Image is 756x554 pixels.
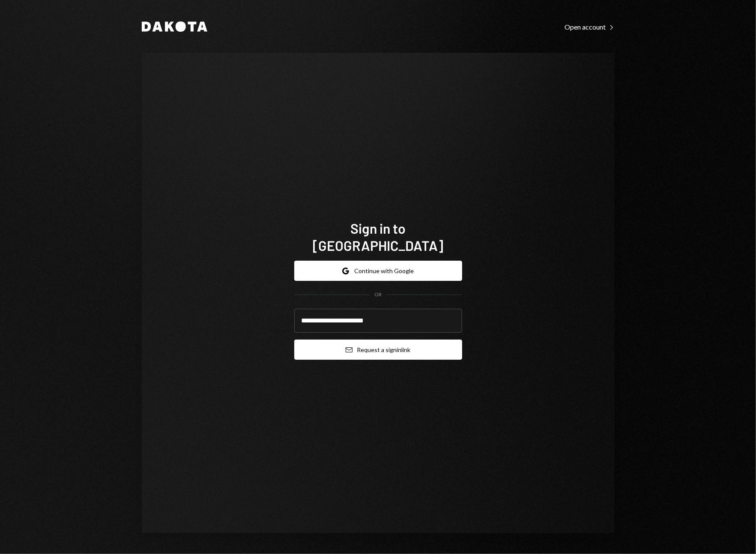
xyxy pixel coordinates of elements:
div: Open account [565,23,615,31]
button: Continue with Google [294,261,462,281]
a: Open account [565,22,615,31]
div: OR [374,291,382,298]
h1: Sign in to [GEOGRAPHIC_DATA] [294,220,462,254]
button: Request a signinlink [294,340,462,360]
